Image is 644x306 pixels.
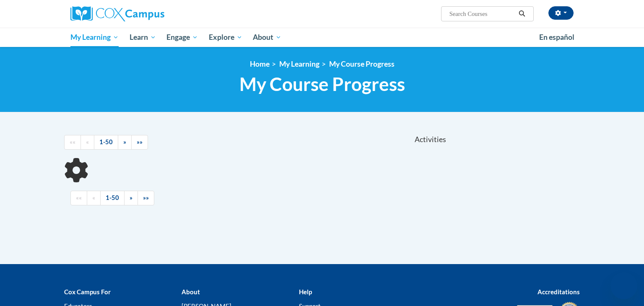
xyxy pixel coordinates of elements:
[58,28,586,47] div: Main menu
[70,32,119,42] span: My Learning
[143,194,149,201] span: »»
[64,135,81,150] a: Begining
[516,9,528,19] button: Search
[299,288,312,296] b: Help
[80,135,94,150] a: Previous
[138,191,154,205] a: End
[124,191,138,205] a: Next
[239,73,405,95] span: My Course Progress
[118,135,132,150] a: Next
[329,60,395,68] a: My Course Progress
[610,272,637,299] iframe: Button to launch messaging window
[209,32,242,42] span: Explore
[94,135,118,150] a: 1-50
[124,28,161,47] a: Learn
[415,135,446,144] span: Activities
[87,191,101,205] a: Previous
[161,28,203,47] a: Engage
[70,191,87,205] a: Begining
[449,9,516,19] input: Search Courses
[248,28,287,47] a: About
[64,288,111,296] b: Cox Campus For
[137,138,143,145] span: »»
[92,194,95,201] span: «
[70,6,230,21] a: Cox Campus
[182,288,200,296] b: About
[86,138,89,145] span: «
[70,6,164,21] img: Cox Campus
[548,6,574,20] button: Account Settings
[123,138,126,145] span: »
[279,60,319,68] a: My Learning
[250,60,270,68] a: Home
[166,32,198,42] span: Engage
[76,194,82,201] span: ««
[538,288,580,296] b: Accreditations
[130,32,156,42] span: Learn
[539,33,574,41] span: En español
[534,29,580,46] a: En español
[65,28,124,47] a: My Learning
[253,32,281,42] span: About
[100,191,125,205] a: 1-50
[131,135,148,150] a: End
[130,194,132,201] span: »
[70,138,75,145] span: ««
[203,28,248,47] a: Explore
